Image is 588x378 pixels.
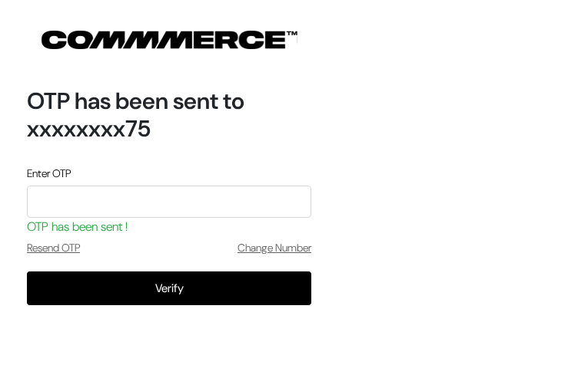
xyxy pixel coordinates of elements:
a: Change Number [238,240,311,256]
h1: OTP has been sent to xxxxxxxx75 [27,87,311,143]
label: Enter OTP [27,166,71,182]
button: Verify [27,271,311,305]
img: COMMMERCE [42,31,297,49]
a: Resend OTP [27,240,80,256]
div: OTP has been sent ! [27,218,311,236]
